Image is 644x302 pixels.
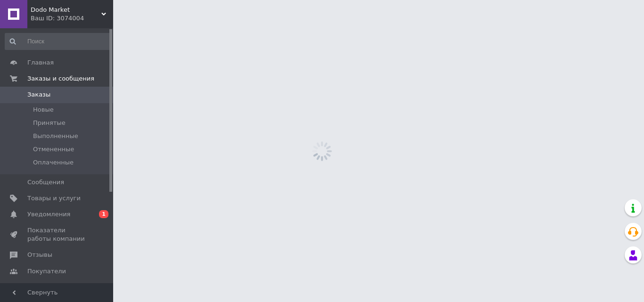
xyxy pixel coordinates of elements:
span: Заказы и сообщения [27,74,94,83]
span: Показатели работы компании [27,226,87,243]
span: Уведомления [27,210,70,219]
span: Отзывы [27,251,52,259]
span: Dodo Market [31,6,101,14]
span: Принятые [33,119,66,127]
span: 1 [99,210,108,218]
div: Ваш ID: 3074004 [31,14,113,23]
span: Сообщения [27,178,64,187]
span: Товары и услуги [27,194,81,203]
span: Новые [33,106,54,114]
span: Заказы [27,90,50,99]
span: Главная [27,58,54,67]
span: Выполненные [33,132,78,140]
span: Оплаченные [33,158,74,167]
input: Поиск [5,33,111,50]
span: Покупатели [27,267,66,276]
span: Отмененные [33,145,74,154]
